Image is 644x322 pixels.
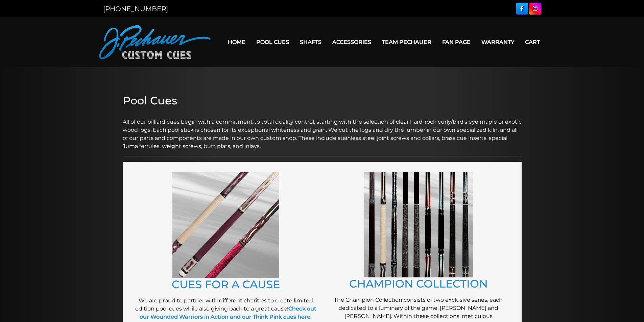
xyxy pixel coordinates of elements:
h2: Pool Cues [123,94,522,107]
a: CHAMPION COLLECTION [349,277,488,290]
a: Pool Cues [251,33,294,51]
p: All of our billiard cues begin with a commitment to total quality control, starting with the sele... [123,110,522,150]
a: Home [222,33,251,51]
p: We are proud to partner with different charities to create limited edition pool cues while also g... [133,297,319,321]
a: Team Pechauer [377,33,437,51]
a: Check out our Wounded Warriors in Action and our Think Pink cues here. [140,305,316,320]
a: Warranty [476,33,520,51]
a: Accessories [327,33,377,51]
img: Pechauer Custom Cues [99,25,211,59]
a: Cart [520,33,545,51]
a: Shafts [294,33,327,51]
a: Fan Page [437,33,476,51]
a: CUES FOR A CAUSE [172,278,280,291]
a: [PHONE_NUMBER] [103,5,168,13]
